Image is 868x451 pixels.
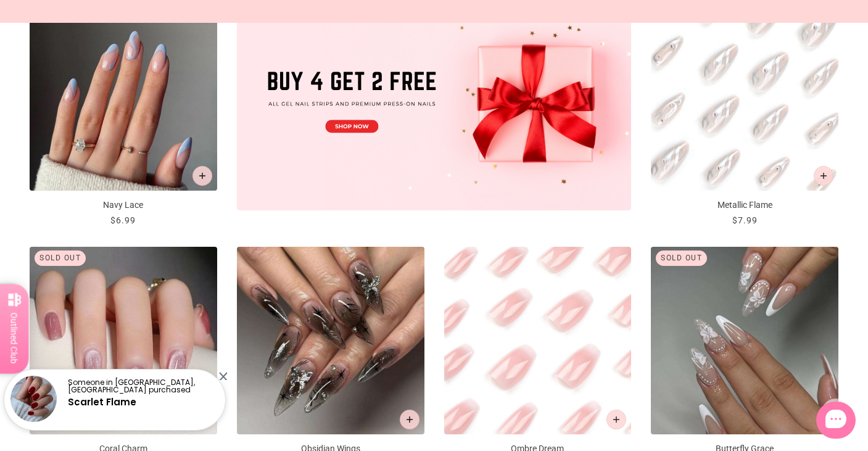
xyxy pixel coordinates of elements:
div: Sold out [656,250,707,266]
a: Navy Lace [30,4,217,228]
p: Someone in [GEOGRAPHIC_DATA], [GEOGRAPHIC_DATA] purchased [68,379,215,394]
p: Metallic Flame [651,199,838,212]
span: $7.99 [732,215,758,225]
div: Sold out [35,250,86,266]
a: Metallic Flame [651,4,838,228]
button: Add to cart [192,166,212,186]
button: Add to cart [400,410,420,429]
a: Scarlet Flame [68,395,136,408]
img: Metallic Flame - Press On Nails [651,4,838,191]
span: $6.99 [110,215,136,225]
button: Add to cart [814,166,833,186]
p: Navy Lace [30,199,217,212]
button: Add to cart [606,410,626,429]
